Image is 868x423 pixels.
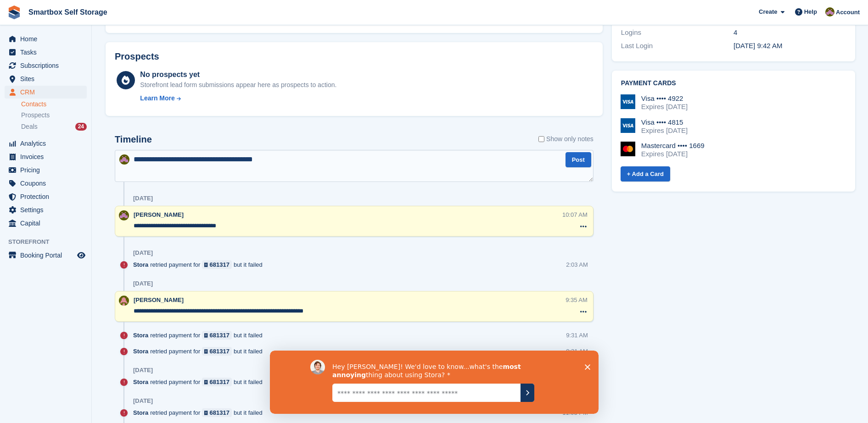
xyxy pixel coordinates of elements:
[133,408,148,417] span: Stora
[20,249,75,262] span: Booking Portal
[202,347,232,356] a: 681317
[5,217,87,230] a: menu
[641,103,688,111] div: Expires [DATE]
[202,378,232,386] a: 681317
[566,152,591,167] button: Post
[210,260,230,269] div: 681317
[133,347,148,356] span: Stora
[119,154,129,165] img: Kayleigh Devlin
[20,86,75,99] span: CRM
[8,237,91,247] span: Storefront
[804,7,817,16] span: Help
[119,296,129,306] img: Alex Selenitsas
[5,177,87,190] a: menu
[133,249,153,257] div: [DATE]
[21,110,87,120] a: Prospects
[641,150,705,158] div: Expires [DATE]
[133,260,148,269] span: Stora
[210,347,230,356] div: 681317
[133,367,153,374] div: [DATE]
[836,8,860,17] span: Account
[5,72,87,85] a: menu
[621,166,670,181] a: + Add a Card
[20,217,75,230] span: Capital
[115,134,152,145] h2: Timeline
[621,118,635,133] img: Visa Logo
[5,59,87,72] a: menu
[119,210,129,220] img: Kayleigh Devlin
[825,7,834,16] img: Kayleigh Devlin
[20,137,75,150] span: Analytics
[641,118,688,126] div: Visa •••• 4815
[566,260,588,269] div: 2:03 AM
[734,42,782,49] time: 2023-06-09 08:42:51 UTC
[140,93,336,103] a: Learn More
[20,164,75,176] span: Pricing
[20,59,75,72] span: Subscriptions
[25,5,111,20] a: Smartbox Self Storage
[210,331,230,340] div: 681317
[5,190,87,203] a: menu
[76,250,87,261] a: Preview store
[566,296,588,304] div: 9:35 AM
[5,203,87,216] a: menu
[133,280,153,287] div: [DATE]
[566,347,588,356] div: 9:31 AM
[20,177,75,190] span: Coupons
[538,134,594,144] label: Show only notes
[133,408,267,417] div: retried payment for but it failed
[133,397,153,405] div: [DATE]
[20,33,75,45] span: Home
[621,80,846,87] h2: Payment cards
[566,331,588,340] div: 9:31 AM
[621,27,734,38] div: Logins
[133,331,148,340] span: Stora
[5,33,87,45] a: menu
[621,142,635,156] img: Mastercard Logo
[5,137,87,150] a: menu
[5,46,87,59] a: menu
[21,122,87,132] a: Deals 24
[20,203,75,216] span: Settings
[734,27,846,38] div: 4
[210,378,230,386] div: 681317
[115,51,159,62] h2: Prospects
[133,260,267,269] div: retried payment for but it failed
[202,260,232,269] a: 681317
[621,41,734,51] div: Last Login
[202,331,232,340] a: 681317
[133,378,267,386] div: retried payment for but it failed
[641,142,705,150] div: Mastercard •••• 1669
[210,408,230,417] div: 681317
[7,5,21,19] img: stora-icon-8386f47178a22dfd0bd8f6a31ec36ba5ce8667c1dd55bd0f319d3a0aa187defe.svg
[5,249,87,262] a: menu
[133,378,148,386] span: Stora
[133,195,153,202] div: [DATE]
[759,7,777,16] span: Create
[21,122,38,131] span: Deals
[134,297,184,303] span: [PERSON_NAME]
[133,347,267,356] div: retried payment for but it failed
[140,69,336,80] div: No prospects yet
[538,134,544,144] input: Show only notes
[5,86,87,99] a: menu
[641,126,688,135] div: Expires [DATE]
[270,351,599,414] iframe: Survey by David from Stora
[20,150,75,163] span: Invoices
[75,123,87,131] div: 24
[140,93,174,103] div: Learn More
[21,111,50,120] span: Prospects
[641,94,688,103] div: Visa •••• 4922
[21,100,87,109] a: Contacts
[134,211,184,218] span: [PERSON_NAME]
[621,94,635,109] img: Visa Logo
[5,164,87,176] a: menu
[20,72,75,85] span: Sites
[202,408,232,417] a: 681317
